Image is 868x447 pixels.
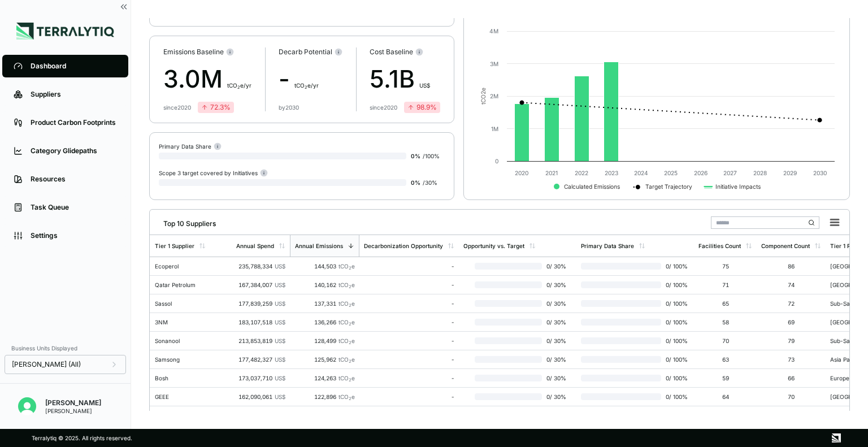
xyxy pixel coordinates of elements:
[542,300,572,307] span: 0 / 30 %
[236,263,285,270] div: 235,788,334
[155,242,194,249] div: Tier 1 Supplier
[698,375,752,381] div: 59
[407,103,437,112] div: 98.9 %
[155,356,227,363] div: Samsong
[45,407,101,414] div: [PERSON_NAME]
[294,300,355,307] div: 137,331
[419,82,430,89] span: US$
[715,183,761,190] text: Initiative Impacts
[545,170,558,176] text: 2021
[489,28,498,34] text: 4M
[14,393,41,420] button: Open user button
[761,300,821,307] div: 72
[364,281,454,288] div: -
[495,158,498,164] text: 0
[364,319,454,326] div: -
[349,359,351,364] sub: 2
[661,375,689,381] span: 0 / 100 %
[155,281,227,288] div: Qatar Petrolum
[364,242,443,249] div: Decarbonization Opportunity
[236,375,285,381] div: 173,037,710
[698,242,741,249] div: Facilities Count
[661,263,689,270] span: 0 / 100 %
[236,281,285,288] div: 167,384,007
[542,281,572,288] span: 0 / 30 %
[31,203,117,212] div: Task Queue
[338,263,355,270] span: tCO e
[542,375,572,381] span: 0 / 30 %
[698,393,752,400] div: 64
[761,356,821,363] div: 73
[294,337,355,344] div: 128,499
[159,168,268,177] div: Scope 3 target covered by Initiatives
[31,146,117,155] div: Category Glidepaths
[490,93,498,99] text: 2M
[294,82,319,89] span: t CO e/yr
[370,61,440,97] div: 5.1B
[275,337,285,344] span: US$
[338,393,355,400] span: tCO e
[761,242,810,249] div: Component Count
[698,300,752,307] div: 65
[294,356,355,363] div: 125,962
[305,85,307,90] sub: 2
[237,85,240,90] sub: 2
[18,397,36,415] img: Aayush Gupta
[236,242,274,249] div: Annual Spend
[279,61,342,97] div: -
[338,319,355,326] span: tCO e
[480,91,487,94] tspan: 2
[338,337,355,344] span: tCO e
[364,356,454,363] div: -
[423,179,437,186] span: / 30 %
[338,356,355,363] span: tCO e
[661,300,689,307] span: 0 / 100 %
[698,337,752,344] div: 70
[338,281,355,288] span: tCO e
[661,356,689,363] span: 0 / 100 %
[294,319,355,326] div: 136,266
[275,281,285,288] span: US$
[236,319,285,326] div: 183,107,518
[275,263,285,270] span: US$
[163,104,191,111] div: since 2020
[542,337,572,344] span: 0 / 30 %
[279,104,299,111] div: by 2030
[364,300,454,307] div: -
[761,263,821,270] div: 86
[31,62,117,71] div: Dashboard
[364,375,454,381] div: -
[723,170,737,176] text: 2027
[698,281,752,288] div: 71
[155,300,227,307] div: Sassol
[16,23,114,40] img: Logo
[45,398,101,407] div: [PERSON_NAME]
[364,263,454,270] div: -
[294,263,355,270] div: 144,503
[275,356,285,363] span: US$
[423,153,440,159] span: / 100 %
[349,284,351,289] sub: 2
[12,360,81,369] span: [PERSON_NAME] (All)
[575,170,588,176] text: 2022
[761,393,821,400] div: 70
[294,281,355,288] div: 140,162
[634,170,648,176] text: 2024
[645,183,692,190] text: Target Trajectory
[698,263,752,270] div: 75
[542,319,572,326] span: 0 / 30 %
[364,393,454,400] div: -
[480,88,487,105] text: tCO e
[542,356,572,363] span: 0 / 30 %
[236,393,285,400] div: 162,090,061
[605,170,618,176] text: 2023
[154,215,216,228] div: Top 10 Suppliers
[295,242,343,249] div: Annual Emissions
[338,300,355,307] span: tCO e
[159,142,222,150] div: Primary Data Share
[236,300,285,307] div: 177,839,259
[227,82,251,89] span: t CO e/yr
[661,319,689,326] span: 0 / 100 %
[661,281,689,288] span: 0 / 100 %
[698,319,752,326] div: 58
